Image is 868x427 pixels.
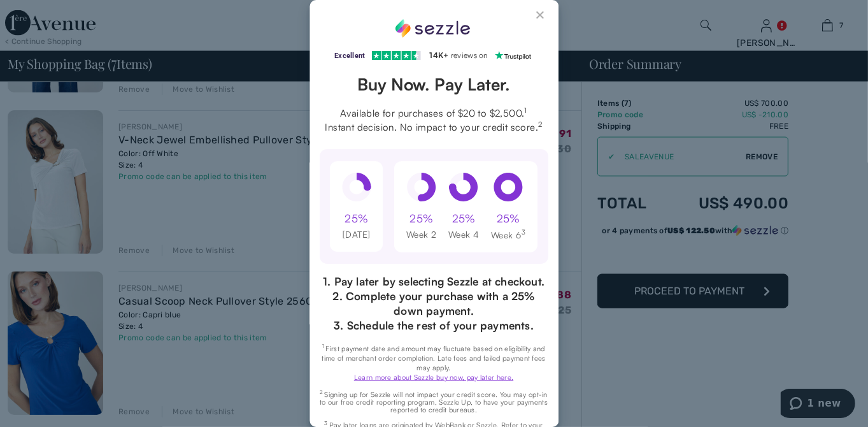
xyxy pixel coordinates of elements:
span: First payment date and amount may fluctuate based on eligibility and time of merchant order compl... [322,344,546,372]
div: 25% [453,211,476,226]
p: 1. Pay later by selecting Sezzle at checkout. [320,274,548,289]
p: 3. Schedule the rest of your payments. [320,318,548,333]
div: 25% [410,211,434,226]
div: Week 6 [492,228,526,241]
sup: 1 [323,343,326,349]
p: Signing up for Sezzle will not impact your credit score. You may opt-in to our free credit report... [320,389,548,414]
sup: 1 [525,106,527,115]
sup: 3 [522,228,525,236]
div: pie at 25% [342,173,371,205]
div: Excellent [334,48,366,63]
span: Instant decision. No impact to your credit score. [320,120,548,134]
a: Learn more about Sezzle buy now, pay later here. [354,373,513,382]
span: 1 new [27,9,60,20]
p: 2. Complete your purchase with a 25% down payment. [320,289,548,318]
button: Close Sezzle Modal [533,10,548,25]
div: Week 2 [406,228,437,241]
div: 14K+ [430,48,449,63]
a: Excellent 14K+ reviews on [334,50,533,60]
div: [DATE] [343,228,371,241]
header: Buy Now. Pay Later. [320,73,548,96]
sup: 2 [320,389,325,395]
div: 25% [345,211,369,226]
div: pie at 100% [494,173,523,205]
div: Sezzle [396,19,473,38]
sup: 2 [539,120,543,129]
sup: 3 [325,420,329,426]
span: Available for purchases of $20 to $2,500. [320,106,548,120]
div: pie at 50% [407,173,436,205]
div: 25% [497,211,520,226]
div: pie at 75% [450,173,479,205]
div: reviews on [451,48,488,63]
div: Week 4 [448,228,480,241]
